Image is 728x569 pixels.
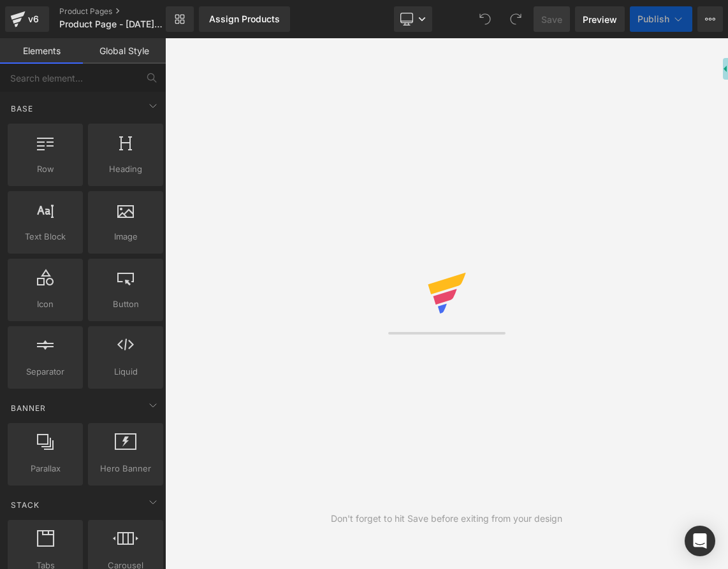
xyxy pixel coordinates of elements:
[166,6,194,32] a: New Library
[5,6,49,32] a: v6
[11,230,79,243] span: Text Block
[331,512,562,526] div: Don't forget to hit Save before exiting from your design
[503,6,528,32] button: Redo
[637,14,669,24] span: Publish
[92,298,159,311] span: Button
[83,38,166,64] a: Global Style
[541,13,562,26] span: Save
[92,162,159,176] span: Heading
[92,230,159,243] span: Image
[575,6,625,32] a: Preview
[10,402,47,414] span: Banner
[25,11,41,27] div: v6
[10,499,41,511] span: Stack
[685,526,715,556] div: Open Intercom Messenger
[92,462,159,475] span: Hero Banner
[59,6,187,17] a: Product Pages
[92,365,159,378] span: Liquid
[59,19,163,29] span: Product Page - [DATE] 11:37:53
[11,298,79,311] span: Icon
[11,365,79,378] span: Separator
[472,6,498,32] button: Undo
[630,6,692,32] button: Publish
[11,162,79,176] span: Row
[697,6,723,32] button: More
[583,13,617,26] span: Preview
[11,462,79,475] span: Parallax
[209,14,280,24] div: Assign Products
[10,103,34,115] span: Base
